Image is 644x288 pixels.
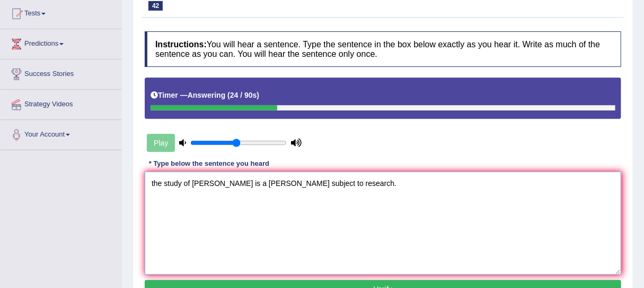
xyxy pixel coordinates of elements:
[155,40,207,49] b: Instructions:
[1,120,121,147] a: Your Account
[1,90,121,116] a: Strategy Videos
[151,91,259,99] h5: Timer —
[188,91,226,99] b: Answering
[1,29,121,56] a: Predictions
[1,60,121,86] a: Success Stories
[148,1,163,11] span: 42
[227,91,230,99] b: (
[257,91,260,99] b: )
[145,31,621,67] h4: You will hear a sentence. Type the sentence in the box below exactly as you hear it. Write as muc...
[145,159,274,169] div: * Type below the sentence you heard
[230,91,257,99] b: 24 / 90s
